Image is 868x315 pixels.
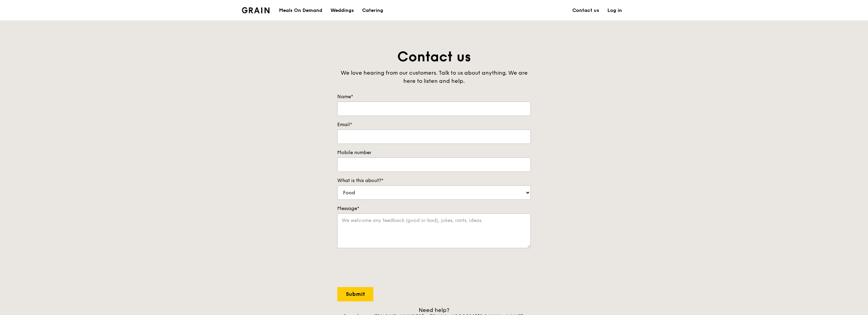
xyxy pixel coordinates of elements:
label: Name* [337,93,531,100]
input: Submit [337,287,373,301]
a: Catering [358,0,387,21]
a: Weddings [326,0,358,21]
a: Contact us [568,0,603,21]
iframe: reCAPTCHA [337,255,441,282]
div: Catering [362,0,383,21]
img: Grain [242,7,269,13]
a: Log in [603,0,626,21]
div: We love hearing from our customers. Talk to us about anything. We are here to listen and help. [337,69,531,85]
label: Message* [337,205,531,212]
label: What is this about?* [337,177,531,184]
h1: Contact us [337,48,531,66]
label: Email* [337,121,531,128]
label: Mobile number [337,149,531,156]
div: Weddings [330,0,354,21]
div: Meals On Demand [279,0,322,21]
